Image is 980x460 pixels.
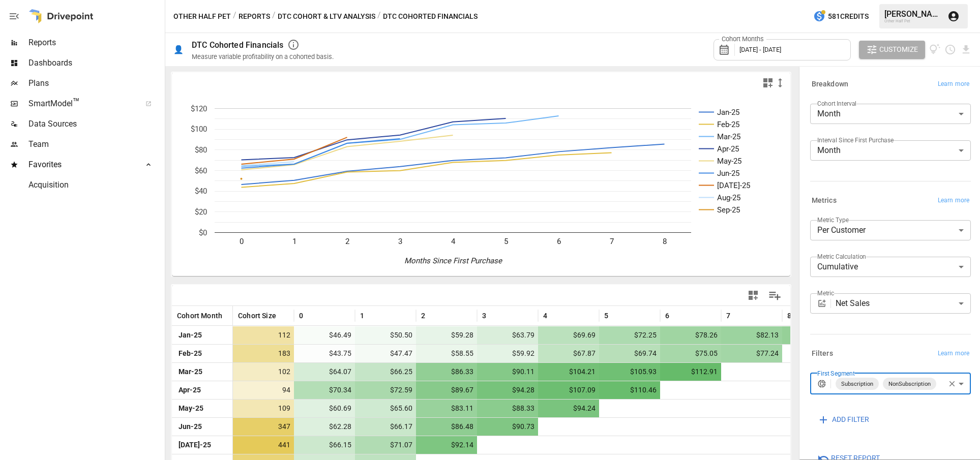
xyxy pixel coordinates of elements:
[739,46,781,53] span: [DATE] - [DATE]
[810,140,971,161] div: Month
[28,57,163,69] span: Dashboards
[360,363,414,381] span: $66.25
[28,98,134,110] span: SmartModel
[717,193,740,202] text: Aug-25
[195,145,207,155] text: $80
[543,400,597,417] span: $94.24
[938,79,969,89] span: Learn more
[360,345,414,362] span: $47.47
[604,345,658,362] span: $69.74
[191,104,207,113] text: $120
[191,125,207,134] text: $100
[360,436,414,454] span: $71.07
[812,195,837,206] h6: Metrics
[810,411,876,429] button: ADD FILTER
[482,418,536,436] span: $90.73
[238,381,292,399] span: 94
[482,311,486,321] span: 3
[240,237,244,246] text: 0
[398,237,402,246] text: 3
[726,345,780,362] span: $77.24
[810,220,971,240] div: Per Customer
[233,10,236,23] div: /
[884,378,935,390] span: NonSubscription
[787,326,841,344] span: $85.55
[837,378,877,390] span: Subscription
[345,237,349,246] text: 2
[28,179,163,191] span: Acquisition
[665,363,719,381] span: $112.91
[543,311,547,321] span: 4
[543,345,597,362] span: $67.87
[177,345,227,362] span: Feb-25
[299,381,353,399] span: $70.34
[604,381,658,399] span: $110.46
[195,187,207,196] text: $40
[610,237,614,246] text: 7
[504,237,508,246] text: 5
[177,363,227,381] span: Mar-25
[604,326,658,344] span: $72.25
[810,104,971,124] div: Month
[482,381,536,399] span: $94.28
[177,381,227,399] span: Apr-25
[665,326,719,344] span: $78.26
[28,37,163,49] span: Reports
[812,348,833,359] h6: Filters
[421,345,475,362] span: $58.55
[177,326,227,344] span: Jan-25
[239,10,270,23] button: Reports
[451,237,456,246] text: 4
[28,159,134,171] span: Favorites
[543,363,597,381] span: $104.21
[238,345,292,362] span: 183
[173,45,184,54] div: 👤
[421,418,475,436] span: $86.48
[360,400,414,417] span: $65.60
[421,436,475,454] span: $92.14
[238,400,292,417] span: 109
[726,326,780,344] span: $82.13
[726,311,730,321] span: 7
[238,311,276,321] span: Cohort Size
[717,157,741,166] text: May-25
[884,19,941,23] div: Other Half Pet
[665,311,669,321] span: 6
[482,345,536,362] span: $59.92
[238,418,292,436] span: 347
[960,44,972,55] button: Download report
[360,326,414,344] span: $50.50
[172,93,783,276] svg: A chart.
[421,363,475,381] span: $86.33
[238,326,292,344] span: 112
[717,144,739,154] text: Apr-25
[299,311,303,321] span: 0
[482,326,536,344] span: $63.79
[828,10,869,23] span: 581 Credits
[763,284,786,307] button: Manage Columns
[944,44,956,55] button: Schedule report
[482,363,536,381] span: $90.11
[717,205,740,214] text: Sep-25
[299,345,353,362] span: $43.75
[192,53,334,60] div: Measure variable profitability on a cohorted basis.
[299,363,353,381] span: $64.07
[879,43,918,56] span: Customize
[812,79,848,90] h6: Breakdown
[938,196,969,206] span: Learn more
[929,41,941,59] button: View documentation
[817,252,866,261] label: Metric Calculation
[421,326,475,344] span: $59.28
[482,400,536,417] span: $88.33
[717,181,750,190] text: [DATE]-25
[817,99,856,108] label: Cohort Interval
[665,345,719,362] span: $75.05
[717,120,739,129] text: Feb-25
[28,77,163,89] span: Plans
[421,311,425,321] span: 2
[557,237,561,246] text: 6
[238,436,292,454] span: 441
[360,418,414,436] span: $66.17
[421,381,475,399] span: $89.67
